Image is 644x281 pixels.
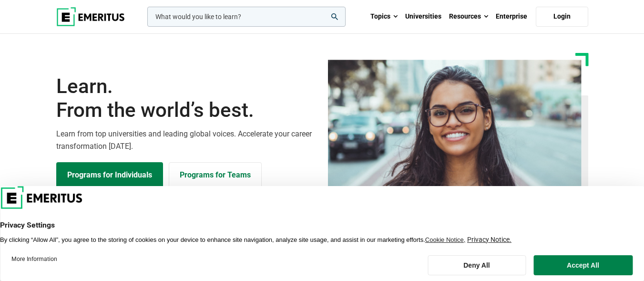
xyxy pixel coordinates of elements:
p: Learn from top universities and leading global voices. Accelerate your career transformation [DATE]. [56,128,317,152]
a: Explore for Business [169,162,262,188]
h1: Learn. [56,74,317,123]
img: Learn from the world's best [328,60,582,209]
input: woocommerce-product-search-field-0 [147,7,346,27]
a: Explore Programs [56,162,163,188]
span: From the world’s best. [56,98,317,122]
a: Login [536,7,588,27]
